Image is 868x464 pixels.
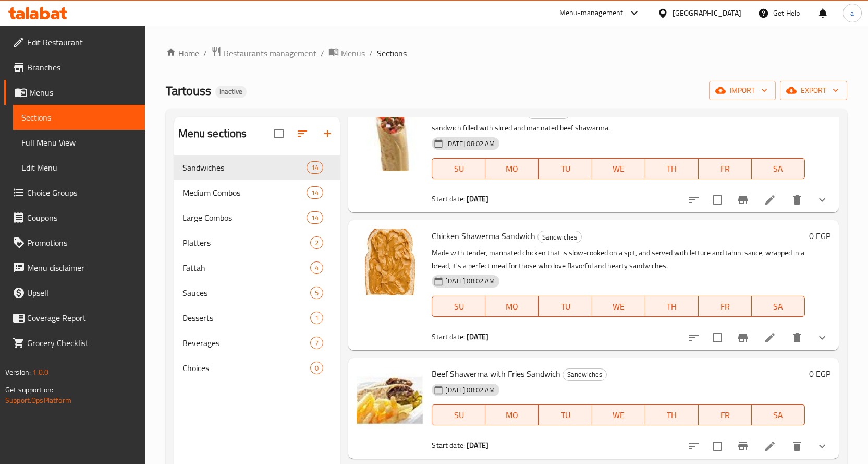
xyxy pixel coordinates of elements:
[174,330,340,355] div: Beverages7
[441,139,499,149] span: [DATE] 08:02 AM
[485,158,539,179] button: MO
[21,161,137,174] span: Edit Menu
[307,211,323,224] div: items
[182,362,311,374] span: Choices
[166,79,211,102] span: Tartouss
[321,47,324,60] li: /
[538,231,581,243] span: Sandwiches
[174,305,340,330] div: Desserts1
[224,47,316,60] span: Restaurants management
[166,46,847,60] nav: breadcrumb
[13,105,145,130] a: Sections
[27,312,137,324] span: Coverage Report
[673,7,741,19] div: [GEOGRAPHIC_DATA]
[592,158,645,179] button: WE
[432,122,805,135] p: sandwich filled with sliced and marinated beef shawarma.
[467,438,488,452] b: [DATE]
[307,213,323,223] span: 14
[174,205,340,230] div: Large Combos14
[307,186,323,199] div: items
[432,330,465,343] span: Start date:
[432,366,560,382] span: Beef Shawerma with Fries Sandwich
[596,299,641,314] span: WE
[182,186,307,199] span: Medium Combos
[563,368,606,380] span: Sandwiches
[310,236,323,249] div: items
[596,408,641,423] span: WE
[681,187,706,212] button: sort-choices
[5,365,31,379] span: Version:
[357,229,423,295] img: Chicken Shawerma Sandwich
[4,255,145,280] a: Menu disclaimer
[703,408,748,423] span: FR
[543,408,588,423] span: TU
[650,408,694,423] span: TH
[174,255,340,280] div: Fattah4
[706,435,728,457] span: Select to update
[703,299,748,314] span: FR
[357,366,423,433] img: Beef Shawerma with Fries Sandwich
[5,383,53,397] span: Get support on:
[4,180,145,205] a: Choice Groups
[4,305,145,330] a: Coverage Report
[764,331,776,344] a: Edit menu item
[215,86,247,98] div: Inactive
[809,229,830,243] h6: 0 EGP
[756,408,801,423] span: SA
[467,192,488,206] b: [DATE]
[563,368,607,381] div: Sandwiches
[596,161,641,176] span: WE
[810,325,835,350] button: show more
[681,434,706,459] button: sort-choices
[4,205,145,230] a: Coupons
[311,338,323,348] span: 7
[311,263,323,273] span: 4
[377,47,407,60] span: Sections
[27,261,137,274] span: Menu disclaimer
[13,130,145,155] a: Full Menu View
[816,331,828,344] svg: Show Choices
[307,161,323,174] div: items
[645,404,699,425] button: TH
[706,327,728,349] span: Select to update
[816,440,828,453] svg: Show Choices
[785,325,810,350] button: delete
[27,36,137,49] span: Edit Restaurant
[752,296,805,317] button: SA
[315,121,340,146] button: Add section
[432,192,465,206] span: Start date:
[681,325,706,350] button: sort-choices
[174,151,340,385] nav: Menu sections
[182,287,311,299] span: Sauces
[436,299,481,314] span: SU
[4,280,145,305] a: Upsell
[310,312,323,324] div: items
[559,7,624,19] div: Menu-management
[21,136,137,149] span: Full Menu View
[178,126,247,141] h2: Menu sections
[4,230,145,255] a: Promotions
[650,299,694,314] span: TH
[182,161,307,174] span: Sandwiches
[311,238,323,248] span: 2
[13,155,145,180] a: Edit Menu
[764,194,776,206] a: Edit menu item
[27,236,137,249] span: Promotions
[756,299,801,314] span: SA
[441,385,499,395] span: [DATE] 08:02 AM
[490,408,534,423] span: MO
[650,161,694,176] span: TH
[788,84,839,97] span: export
[182,337,311,349] span: Beverages
[4,55,145,80] a: Branches
[174,280,340,305] div: Sauces5
[5,394,71,407] a: Support.OpsPlatform
[211,46,316,60] a: Restaurants management
[432,246,805,272] p: Made with tender, marinated chicken that is slow-cooked on a spit, and served with lettuce and ta...
[432,404,485,425] button: SU
[537,231,582,243] div: Sandwiches
[432,296,485,317] button: SU
[543,299,588,314] span: TU
[215,87,247,96] span: Inactive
